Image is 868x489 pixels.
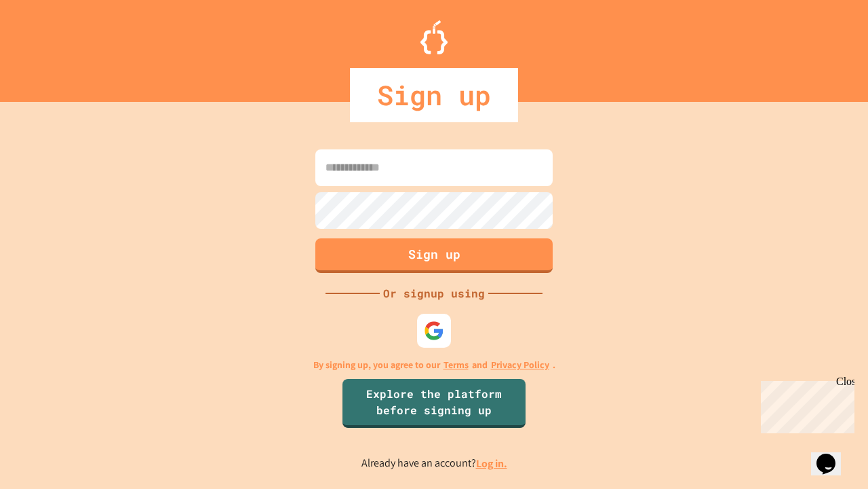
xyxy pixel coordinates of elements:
[342,379,526,428] a: Explore the platform before signing up
[476,456,507,471] a: Log in.
[350,68,518,122] div: Sign up
[380,285,488,302] div: Or signup using
[424,321,444,341] img: google-icon.svg
[361,455,507,472] p: Already have an account?
[443,358,469,372] a: Terms
[315,238,553,273] button: Sign up
[755,376,854,433] iframe: chat widget
[313,358,555,372] p: By signing up, you agree to our and .
[491,358,549,372] a: Privacy Policy
[420,20,448,54] img: Logo.svg
[811,435,854,475] iframe: chat widget
[5,5,94,86] div: Chat with us now!Close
